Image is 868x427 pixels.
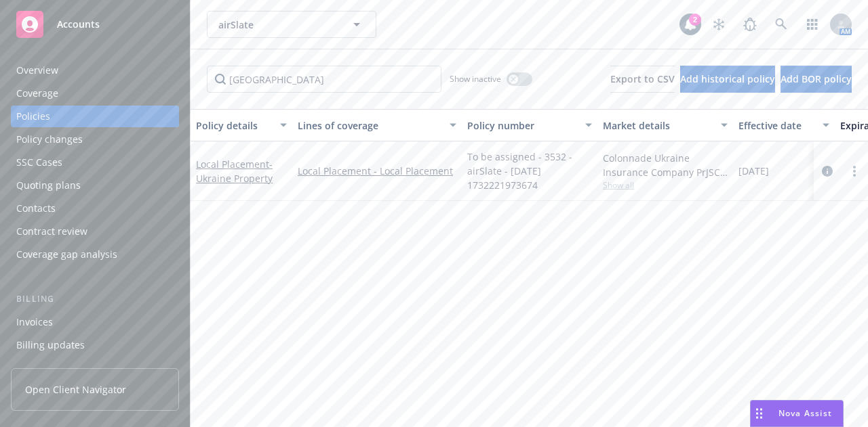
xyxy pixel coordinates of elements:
div: Quoting plans [16,175,81,196]
div: Policy details [196,118,272,133]
button: airSlate [207,11,376,38]
a: Invoices [11,311,179,333]
button: Policy details [191,109,292,141]
span: Show all [603,179,728,191]
div: Contacts [16,198,56,219]
span: Accounts [57,19,100,30]
div: Overview [16,60,58,81]
div: Invoices [16,311,53,333]
span: Show inactive [450,73,501,85]
a: Local Placement [196,158,273,185]
div: Policy changes [16,129,83,150]
div: SSC Cases [16,152,62,173]
span: Export to CSV [610,72,675,85]
div: Colonnade Ukraine Insurance Company PrJSC, Colonnade Ukraine Insurance Company PrJSC ([GEOGRAPHIC... [603,151,728,179]
a: Policies [11,106,179,127]
span: - Ukraine Property [196,158,273,185]
a: more [846,163,863,179]
div: Billing updates [16,334,85,356]
button: Export to CSV [610,66,675,93]
a: Policy changes [11,129,179,150]
button: Lines of coverage [292,109,462,141]
span: airSlate [218,18,336,32]
a: Coverage gap analysis [11,244,179,265]
button: Add BOR policy [781,66,852,93]
a: Report a Bug [736,11,764,38]
div: Coverage [16,83,58,104]
span: Add historical policy [680,72,775,85]
a: SSC Cases [11,152,179,173]
span: To be assigned - 3532 - airSlate - [DATE] 1732221973674 [467,150,592,192]
span: [DATE] [738,164,769,178]
div: Effective date [738,118,814,133]
a: Stop snowing [705,11,732,38]
a: circleInformation [819,163,835,179]
a: Switch app [799,11,826,38]
div: Market details [603,118,713,133]
span: Open Client Navigator [25,382,126,397]
a: Coverage [11,83,179,104]
button: Add historical policy [680,66,775,93]
button: Effective date [733,109,835,141]
div: Drag to move [751,401,768,426]
div: Coverage gap analysis [16,244,117,265]
a: Contacts [11,198,179,219]
div: Policy number [467,118,577,133]
span: Nova Assist [778,407,832,419]
a: Overview [11,60,179,81]
div: 2 [689,14,701,26]
a: Local Placement - Local Placement [298,164,456,178]
div: Lines of coverage [298,118,441,133]
a: Quoting plans [11,175,179,196]
div: Policies [16,106,50,127]
div: Contract review [16,221,87,242]
button: Policy number [462,109,597,141]
a: Contract review [11,221,179,242]
a: Search [768,11,795,38]
input: Filter by keyword... [207,66,441,93]
div: Billing [11,292,179,306]
a: Accounts [11,5,179,43]
span: Add BOR policy [781,72,852,85]
a: Billing updates [11,334,179,356]
button: Nova Assist [750,400,844,427]
button: Market details [597,109,733,141]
